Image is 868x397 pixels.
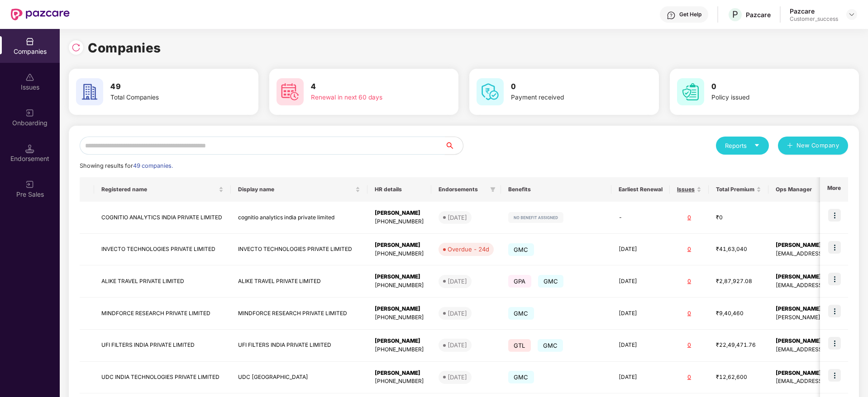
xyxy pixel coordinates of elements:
td: UFI FILTERS INDIA PRIVATE LIMITED [94,330,231,362]
img: svg+xml;base64,PHN2ZyBpZD0iUmVsb2FkLTMyeDMyIiB4bWxucz0iaHR0cDovL3d3dy53My5vcmcvMjAwMC9zdmciIHdpZH... [72,43,81,52]
button: search [444,137,463,155]
div: [PHONE_NUMBER] [375,345,424,354]
div: [DATE] [448,213,467,222]
td: [DATE] [611,362,670,394]
div: [PHONE_NUMBER] [375,377,424,386]
div: ₹0 [716,213,761,222]
img: svg+xml;base64,PHN2ZyBpZD0iSGVscC0zMngzMiIgeG1sbnM9Imh0dHA6Ly93d3cudzMub3JnLzIwMDAvc3ZnIiB3aWR0aD... [667,11,676,20]
div: ₹9,40,460 [716,309,761,318]
div: ₹41,63,040 [716,245,761,254]
th: HR details [367,177,431,202]
span: Issues [677,186,695,193]
img: icon [828,305,841,317]
img: icon [828,369,841,382]
div: [PERSON_NAME] [375,209,424,217]
td: [DATE] [611,298,670,330]
div: ₹2,87,927.08 [716,277,761,286]
td: MINDFORCE RESEARCH PRIVATE LIMITED [231,298,367,330]
span: GMC [538,275,564,288]
div: [PERSON_NAME] [375,241,424,250]
span: plus [787,142,793,150]
th: Issues [670,177,709,202]
span: GMC [538,339,563,352]
div: [DATE] [448,277,467,286]
div: [PERSON_NAME] [375,305,424,313]
span: Total Premium [716,186,754,193]
th: Display name [231,177,367,202]
span: filter [488,184,497,195]
div: [DATE] [448,340,467,350]
div: Policy issued [711,93,825,103]
img: icon [828,241,841,254]
div: 0 [677,245,701,254]
span: search [444,142,463,149]
img: svg+xml;base64,PHN2ZyBpZD0iQ29tcGFuaWVzIiB4bWxucz0iaHR0cDovL3d3dy53My5vcmcvMjAwMC9zdmciIHdpZHRoPS... [25,37,34,46]
div: ₹12,62,600 [716,373,761,382]
div: Pazcare [746,10,771,19]
img: svg+xml;base64,PHN2ZyB4bWxucz0iaHR0cDovL3d3dy53My5vcmcvMjAwMC9zdmciIHdpZHRoPSI2MCIgaGVpZ2h0PSI2MC... [76,78,103,105]
td: ALIKE TRAVEL PRIVATE LIMITED [94,265,231,298]
div: [PERSON_NAME] [375,273,424,281]
img: icon [828,209,841,222]
span: 49 companies. [133,162,173,169]
div: [PERSON_NAME] [375,337,424,345]
div: [PERSON_NAME] [375,369,424,378]
div: 0 [677,277,701,286]
div: 0 [677,373,701,382]
div: [PHONE_NUMBER] [375,281,424,290]
h3: 0 [711,81,825,93]
td: ALIKE TRAVEL PRIVATE LIMITED [231,265,367,298]
div: 0 [677,213,701,222]
td: [DATE] [611,234,670,266]
img: svg+xml;base64,PHN2ZyB4bWxucz0iaHR0cDovL3d3dy53My5vcmcvMjAwMC9zdmciIHdpZHRoPSIxMjIiIGhlaWdodD0iMj... [508,212,563,223]
td: [DATE] [611,330,670,362]
td: UDC INDIA TECHNOLOGIES PRIVATE LIMITED [94,362,231,394]
span: Display name [238,186,353,193]
th: More [820,177,848,202]
img: svg+xml;base64,PHN2ZyB4bWxucz0iaHR0cDovL3d3dy53My5vcmcvMjAwMC9zdmciIHdpZHRoPSI2MCIgaGVpZ2h0PSI2MC... [677,78,704,105]
div: Get Help [679,11,701,18]
span: GTL [508,339,531,352]
th: Total Premium [709,177,768,202]
img: svg+xml;base64,PHN2ZyB4bWxucz0iaHR0cDovL3d3dy53My5vcmcvMjAwMC9zdmciIHdpZHRoPSI2MCIgaGVpZ2h0PSI2MC... [477,78,504,105]
span: Registered name [101,186,217,193]
th: Benefits [501,177,611,202]
div: Customer_success [790,15,838,23]
img: icon [828,273,841,285]
span: caret-down [754,142,760,148]
img: svg+xml;base64,PHN2ZyB3aWR0aD0iMTQuNSIgaGVpZ2h0PSIxNC41IiB2aWV3Qm94PSIwIDAgMTYgMTYiIGZpbGw9Im5vbm... [25,144,34,153]
td: COGNITIO ANALYTICS INDIA PRIVATE LIMITED [94,202,231,234]
div: Reports [725,141,760,150]
div: [DATE] [448,373,467,382]
td: cognitio analytics india private limited [231,202,367,234]
span: GMC [508,371,534,383]
img: svg+xml;base64,PHN2ZyBpZD0iSXNzdWVzX2Rpc2FibGVkIiB4bWxucz0iaHR0cDovL3d3dy53My5vcmcvMjAwMC9zdmciIH... [25,73,34,82]
div: 0 [677,341,701,350]
img: icon [828,337,841,350]
h1: Companies [88,38,161,58]
h3: 49 [110,81,224,93]
th: Earliest Renewal [611,177,670,202]
img: New Pazcare Logo [11,9,70,20]
div: ₹22,49,471.76 [716,341,761,350]
div: [DATE] [448,309,467,318]
div: Pazcare [790,7,838,15]
span: GMC [508,243,534,256]
div: [PHONE_NUMBER] [375,313,424,322]
span: GPA [508,275,531,288]
img: svg+xml;base64,PHN2ZyB3aWR0aD0iMjAiIGhlaWdodD0iMjAiIHZpZXdCb3g9IjAgMCAyMCAyMCIgZmlsbD0ibm9uZSIgeG... [25,180,34,189]
th: Registered name [94,177,231,202]
td: INVECTO TECHNOLOGIES PRIVATE LIMITED [94,234,231,266]
div: [PHONE_NUMBER] [375,250,424,258]
div: Total Companies [110,93,224,103]
h3: 0 [511,81,625,93]
span: New Company [796,141,839,150]
span: GMC [508,307,534,320]
button: plusNew Company [778,137,848,155]
img: svg+xml;base64,PHN2ZyB3aWR0aD0iMjAiIGhlaWdodD0iMjAiIHZpZXdCb3g9IjAgMCAyMCAyMCIgZmlsbD0ibm9uZSIgeG... [25,109,34,118]
td: UDC [GEOGRAPHIC_DATA] [231,362,367,394]
td: UFI FILTERS INDIA PRIVATE LIMITED [231,330,367,362]
span: Showing results for [80,162,173,169]
img: svg+xml;base64,PHN2ZyBpZD0iRHJvcGRvd24tMzJ4MzIiIHhtbG5zPSJodHRwOi8vd3d3LnczLm9yZy8yMDAwL3N2ZyIgd2... [848,11,855,18]
div: Renewal in next 60 days [311,93,425,103]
